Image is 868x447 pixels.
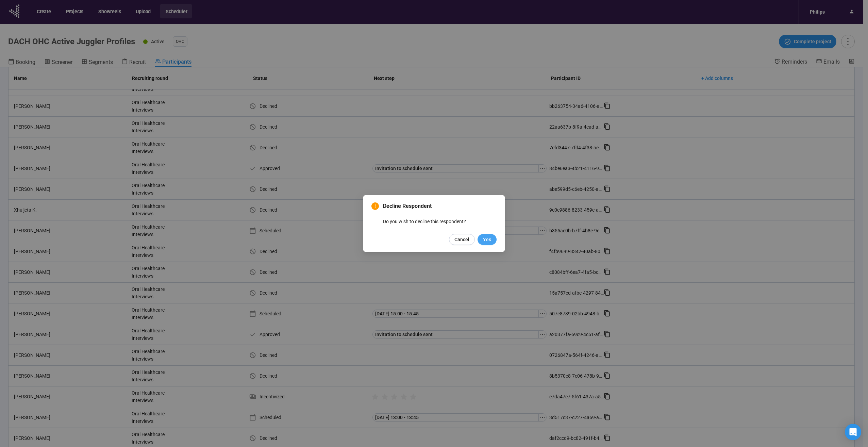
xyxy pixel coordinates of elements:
span: exclamation-circle [371,202,379,210]
span: Decline Respondent [383,202,497,210]
p: Do you wish to decline this respondent? [383,218,497,225]
span: Yes [483,236,491,243]
button: Cancel [449,234,475,245]
span: Cancel [454,236,469,243]
div: Open Intercom Messenger [845,424,861,440]
button: Yes [478,234,497,245]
